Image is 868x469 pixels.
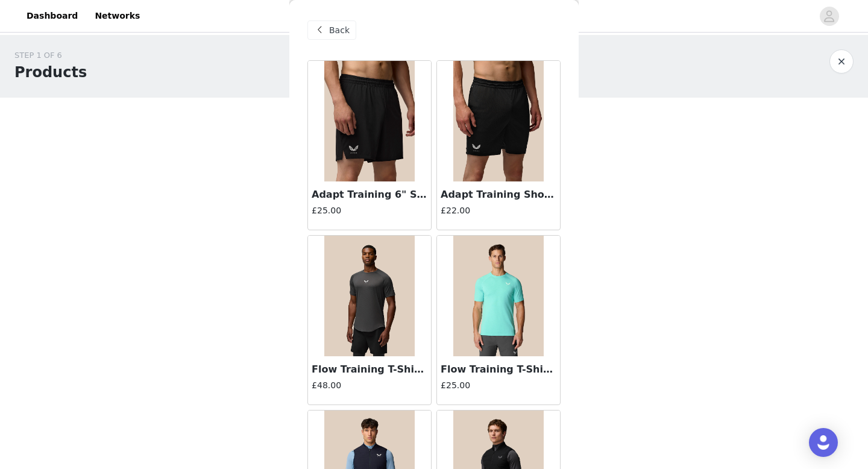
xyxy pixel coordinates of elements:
[453,61,544,181] img: Adapt Training Shorts - Black
[312,379,427,392] h4: £48.00
[14,49,87,61] div: STEP 1 OF 6
[329,24,350,37] span: Back
[19,2,85,30] a: Dashboard
[87,2,147,30] a: Networks
[14,61,87,83] h1: Products
[312,362,427,377] h3: Flow Training T-Shirt - Charcoal
[312,187,427,202] h3: Adapt Training 6" Shorts - Black
[324,236,415,356] img: Flow Training T-Shirt - Charcoal
[809,428,838,457] div: Open Intercom Messenger
[441,187,556,202] h3: Adapt Training Shorts - Black
[324,61,415,181] img: Adapt Training 6" Shorts - Black
[823,7,835,26] div: avatar
[312,204,427,217] h4: £25.00
[441,379,556,392] h4: £25.00
[441,204,556,217] h4: £22.00
[441,362,556,377] h3: Flow Training T-Shirt - Light Aqua
[453,236,544,356] img: Flow Training T-Shirt - Light Aqua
